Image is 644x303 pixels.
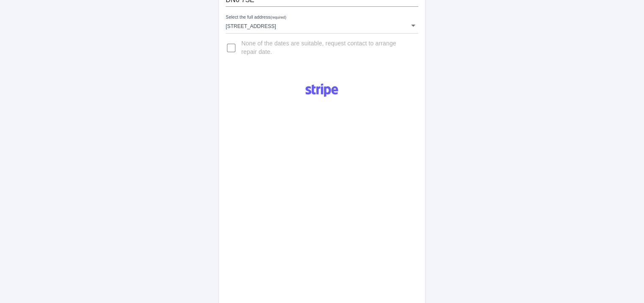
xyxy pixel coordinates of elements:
span: None of the dates are suitable, request contact to arrange repair date. [241,39,412,56]
img: Logo [301,80,343,101]
small: (required) [271,16,286,20]
div: [STREET_ADDRESS] [226,18,418,33]
label: Select the full address [226,14,286,21]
